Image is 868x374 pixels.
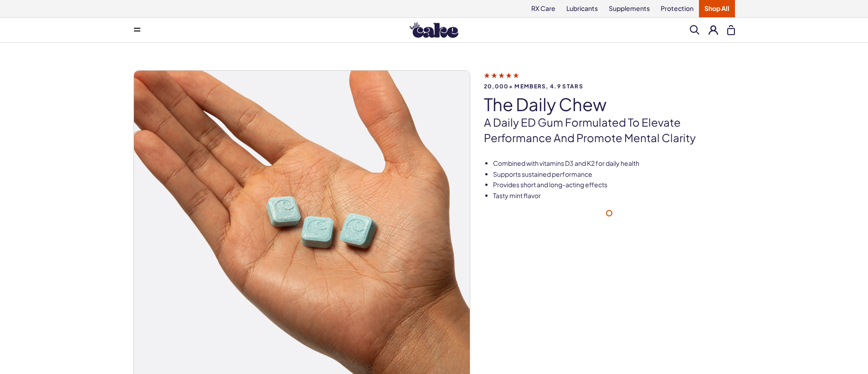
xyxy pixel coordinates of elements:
[493,191,735,200] li: Tasty mint flavor
[493,180,735,190] li: Provides short and long-acting effects
[493,170,735,179] li: Supports sustained performance
[484,83,735,89] span: 20,000+ members, 4.9 stars
[484,115,735,145] p: A Daily ED Gum Formulated To Elevate Performance And Promote Mental Clarity
[484,71,735,89] a: 20,000+ members, 4.9 stars
[484,95,735,114] h1: The Daily Chew
[410,22,458,38] img: Hello Cake
[493,159,735,168] li: Combined with vitamins D3 and K2 for daily health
